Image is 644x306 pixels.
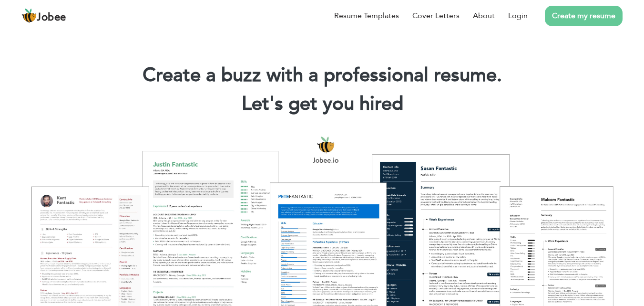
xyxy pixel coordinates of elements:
[21,8,37,23] img: jobee.io
[412,10,460,21] a: Cover Letters
[21,8,66,23] a: Jobee
[37,12,66,23] span: Jobee
[288,91,403,117] span: get you hired
[14,92,630,116] h2: Let's
[334,10,399,21] a: Resume Templates
[508,10,528,21] a: Login
[473,10,495,21] a: About
[399,91,403,117] span: |
[14,63,630,88] h1: Create a buzz with a professional resume.
[545,6,623,26] a: Create my resume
